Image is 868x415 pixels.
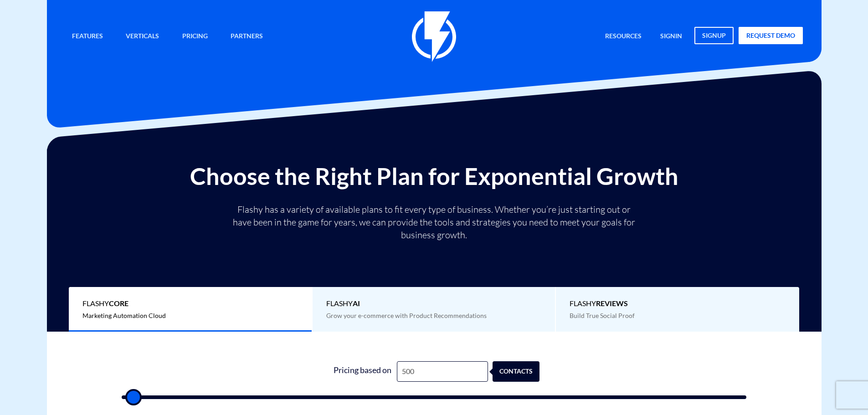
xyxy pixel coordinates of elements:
a: Verticals [119,27,166,46]
span: Build True Social Proof [570,312,635,319]
div: Pricing based on [329,361,397,382]
a: request demo [739,27,803,44]
div: contacts [498,361,545,382]
a: signin [653,27,689,46]
span: Flashy [82,298,298,309]
b: REVIEWS [596,299,628,307]
span: Flashy [570,298,786,309]
span: Flashy [326,298,542,309]
a: Pricing [175,27,215,46]
a: Partners [224,27,270,46]
span: Marketing Automation Cloud [82,312,166,319]
h2: Choose the Right Plan for Exponential Growth [54,163,815,189]
a: Resources [598,27,648,46]
b: Core [109,299,128,307]
a: Features [65,27,110,46]
p: Flashy has a variety of available plans to fit every type of business. Whether you’re just starti... [229,203,639,241]
b: AI [353,299,360,307]
a: signup [694,27,734,44]
span: Grow your e-commerce with Product Recommendations [326,312,487,319]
